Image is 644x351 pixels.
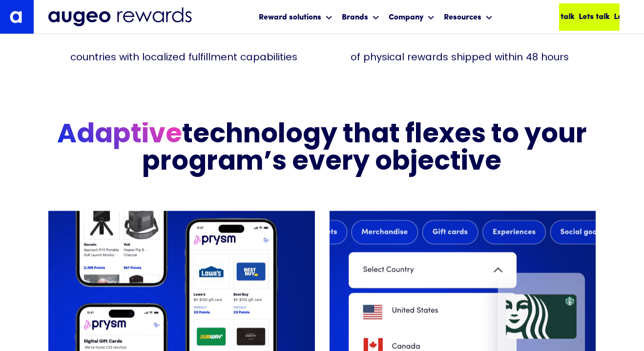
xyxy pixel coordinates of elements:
[389,12,424,23] div: Company
[342,12,369,23] div: Brands
[259,12,322,23] div: Reward solutions
[351,50,569,64] div: of physical rewards shipped within 48 hours
[387,4,437,30] div: Company
[57,122,182,149] span: Adaptive
[543,11,575,23] div: Lets talk
[39,122,605,177] h3: technology that flexes to your program’s every objective
[71,50,298,64] div: countries with localized fulfillment capabilities
[442,4,495,30] div: Resources
[444,12,482,23] div: Resources
[257,4,335,30] div: Reward solutions
[559,3,620,31] a: Lets talkLets talkLets talk
[579,11,610,23] div: Lets talk
[340,4,382,30] div: Brands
